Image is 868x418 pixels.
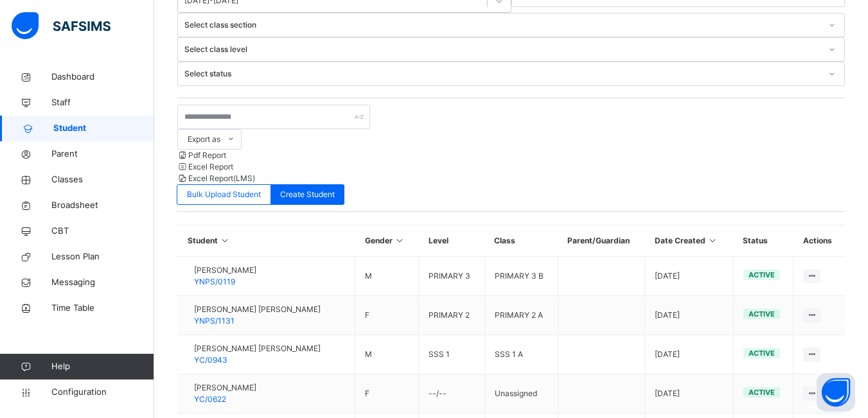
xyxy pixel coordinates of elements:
th: Actions [793,225,845,257]
td: SSS 1 [419,335,484,374]
div: Select class level [184,44,821,55]
span: Bulk Upload Student [187,189,261,200]
td: PRIMARY 2 [419,296,484,335]
span: [PERSON_NAME] [PERSON_NAME] [194,304,321,315]
td: F [355,374,419,414]
li: dropdown-list-item-null-2 [177,173,845,184]
th: Gender [355,225,419,257]
span: [PERSON_NAME] [PERSON_NAME] [194,343,321,354]
li: dropdown-list-item-null-0 [177,150,845,161]
i: Sort in Ascending Order [394,236,405,245]
div: Select class section [184,19,821,31]
span: Create Student [280,189,335,200]
span: active [748,309,775,318]
span: YC/0622 [194,394,226,404]
i: Sort in Ascending Order [707,236,718,245]
td: --/-- [419,374,484,414]
span: active [748,270,775,279]
th: Level [419,225,484,257]
span: [PERSON_NAME] [194,265,256,276]
th: Student [178,225,355,257]
span: Lesson Plan [51,250,154,263]
button: Open asap [817,373,855,412]
td: SSS 1 A [484,335,558,374]
span: Classes [51,173,154,186]
span: CBT [51,225,154,238]
span: Parent [51,148,154,161]
span: active [748,349,775,358]
span: active [748,388,775,397]
td: Unassigned [484,374,558,414]
td: [DATE] [645,374,733,414]
span: YNPS/1131 [194,316,235,326]
td: PRIMARY 3 [419,257,484,296]
span: Time Table [51,302,154,315]
span: Messaging [51,276,154,289]
td: [DATE] [645,335,733,374]
span: Student [53,122,154,135]
div: Select status [184,68,821,80]
td: [DATE] [645,257,733,296]
th: Parent/Guardian [558,225,644,257]
i: Sort in Ascending Order [220,236,231,245]
th: Status [733,225,793,257]
td: M [355,257,419,296]
span: Broadsheet [51,199,154,212]
td: PRIMARY 2 A [484,296,558,335]
td: [DATE] [645,296,733,335]
li: dropdown-list-item-null-1 [177,161,845,173]
img: safsims [12,12,111,39]
td: M [355,335,419,374]
th: Class [484,225,558,257]
span: YC/0943 [194,355,227,365]
span: [PERSON_NAME] [194,382,256,394]
span: Staff [51,96,154,109]
span: Help [51,360,154,373]
span: Export as [188,134,220,145]
span: Configuration [51,386,154,399]
td: F [355,296,419,335]
th: Date Created [645,225,733,257]
span: Dashboard [51,71,154,83]
td: PRIMARY 3 B [484,257,558,296]
span: YNPS/0119 [194,277,235,286]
